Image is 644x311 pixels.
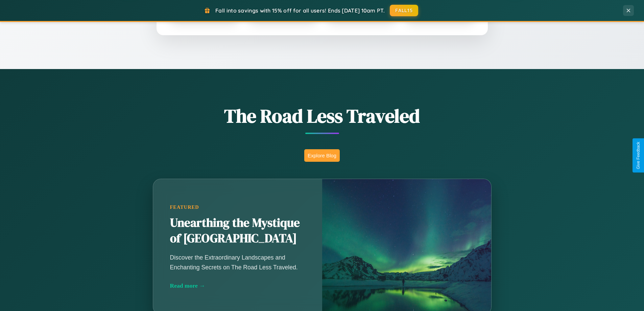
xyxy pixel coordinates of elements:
button: Explore Blog [304,149,340,162]
h1: The Road Less Traveled [119,103,525,129]
h2: Unearthing the Mystique of [GEOGRAPHIC_DATA] [170,215,305,246]
button: FALL15 [390,5,418,16]
div: Give Feedback [636,142,641,169]
div: Read more → [170,282,305,289]
span: Fall into savings with 15% off for all users! Ends [DATE] 10am PT. [215,7,385,14]
p: Discover the Extraordinary Landscapes and Enchanting Secrets on The Road Less Traveled. [170,253,305,272]
div: Featured [170,204,305,210]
